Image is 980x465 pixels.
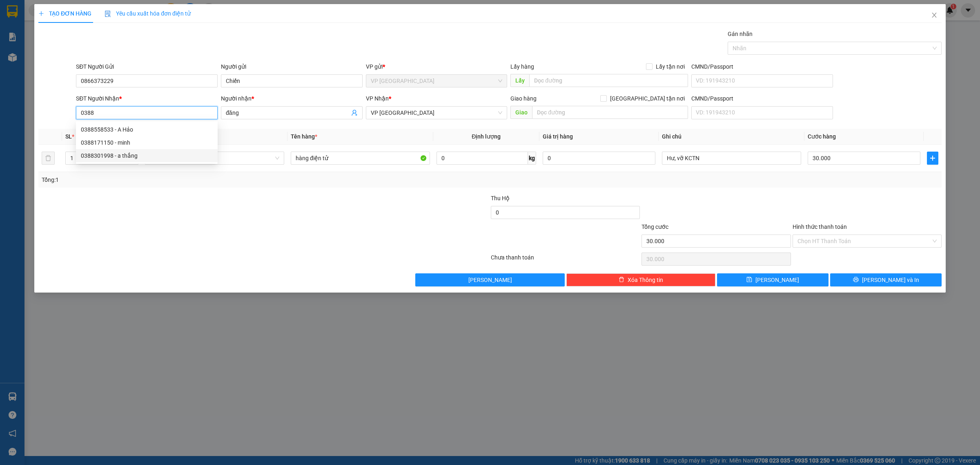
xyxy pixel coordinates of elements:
[510,95,537,102] span: Giao hàng
[221,94,363,103] div: Người nhận
[628,275,663,284] span: Xóa Thông tin
[56,35,109,62] li: VP VP [GEOGRAPHIC_DATA]
[415,273,564,286] button: [PERSON_NAME]
[830,273,942,286] button: printer[PERSON_NAME] và In
[76,123,218,136] div: 0388558533 - A Hảo
[927,155,938,161] span: plus
[105,10,191,17] span: Yêu cầu xuất hóa đơn điện tử
[746,277,752,283] span: save
[468,275,512,284] span: [PERSON_NAME]
[472,133,501,140] span: Định lượng
[543,133,573,140] span: Giá trị hàng
[366,62,508,71] div: VP gửi
[619,277,624,283] span: delete
[38,10,91,17] span: TẠO ĐƠN HÀNG
[510,106,532,119] span: Giao
[862,275,919,284] span: [PERSON_NAME] và In
[927,152,938,165] button: plus
[42,175,378,184] div: Tổng: 1
[81,125,213,134] div: 0388558533 - A Hảo
[81,151,213,160] div: 0388301998 - a thắng
[65,133,72,140] span: SL
[528,152,536,165] span: kg
[532,106,688,119] input: Dọc đường
[755,275,799,284] span: [PERSON_NAME]
[662,152,801,165] input: Ghi Chú
[4,4,118,20] li: [PERSON_NAME]
[291,133,317,140] span: Tên hàng
[371,107,503,119] span: VP Sài Gòn
[81,138,213,147] div: 0388171150 - minh
[38,11,44,16] span: plus
[291,152,430,165] input: VD: Bàn, Ghế
[371,75,503,87] span: VP Nha Trang
[543,152,655,165] input: 0
[853,277,859,283] span: printer
[923,4,946,27] button: Close
[717,273,829,286] button: save[PERSON_NAME]
[491,195,510,201] span: Thu Hộ
[221,62,363,71] div: Người gửi
[105,11,111,17] img: icon
[510,74,529,87] span: Lấy
[529,74,688,87] input: Dọc đường
[607,94,688,103] span: [GEOGRAPHIC_DATA] tận nơi
[4,4,33,33] img: logo.jpg
[659,129,804,145] th: Ghi chú
[42,152,55,165] button: delete
[76,149,218,162] div: 0388301998 - a thắng
[76,94,218,103] div: SĐT Người Nhận
[510,63,534,70] span: Lấy hàng
[366,95,389,102] span: VP Nhận
[793,224,847,230] label: Hình thức thanh toán
[653,62,688,71] span: Lấy tận nơi
[641,224,668,230] span: Tổng cước
[728,31,753,37] label: Gán nhãn
[76,136,218,149] div: 0388171150 - minh
[566,273,715,286] button: deleteXóa Thông tin
[4,35,56,62] li: VP VP [GEOGRAPHIC_DATA]
[931,12,938,18] span: close
[490,253,641,267] div: Chưa thanh toán
[691,94,833,103] div: CMND/Passport
[76,62,218,71] div: SĐT Người Gửi
[351,110,358,116] span: user-add
[808,133,836,140] span: Cước hàng
[691,62,833,71] div: CMND/Passport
